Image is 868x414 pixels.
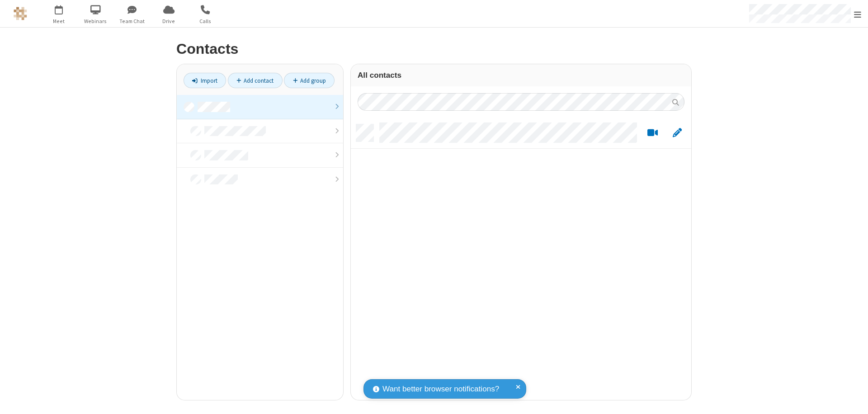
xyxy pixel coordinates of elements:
span: Meet [42,17,76,25]
div: grid [351,118,691,400]
button: Edit [668,127,686,139]
a: Add group [284,73,335,88]
a: Add contact [228,73,283,88]
span: Team Chat [115,17,149,25]
span: Drive [152,17,186,25]
img: QA Selenium DO NOT DELETE OR CHANGE [14,7,27,20]
span: Webinars [79,17,113,25]
h3: All contacts [358,71,684,80]
a: Import [184,73,226,88]
h2: Contacts [176,41,692,57]
button: Start a video meeting [644,127,661,139]
iframe: Chat [845,390,861,408]
span: Calls [189,17,222,25]
span: Want better browser notifications? [382,383,499,395]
